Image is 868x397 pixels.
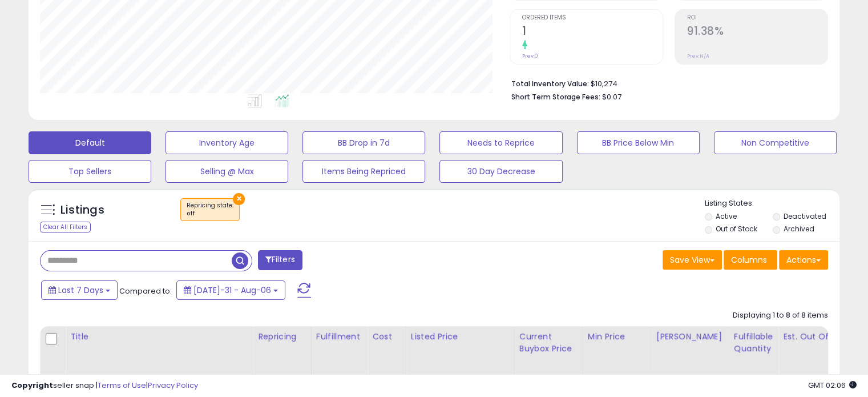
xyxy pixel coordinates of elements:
button: × [233,193,245,205]
div: Current Buybox Price [519,331,578,355]
h5: Listings [60,202,104,218]
label: Deactivated [783,211,826,221]
button: Last 7 Days [41,280,118,300]
a: Privacy Policy [148,380,198,391]
b: Short Term Storage Fees: [511,92,600,102]
button: Needs to Reprice [439,131,562,154]
span: Repricing state : [187,201,233,218]
div: [PERSON_NAME] [656,331,724,343]
button: Filters [258,250,302,270]
div: Title [70,331,248,343]
div: Fulfillable Quantity [734,331,773,355]
button: BB Drop in 7d [302,131,425,154]
h2: 91.38% [687,25,827,40]
button: Inventory Age [165,131,288,154]
button: Actions [779,250,828,270]
li: $10,274 [511,76,819,90]
div: off [187,210,233,218]
a: Terms of Use [98,380,146,391]
span: Columns [731,254,767,266]
div: Listed Price [411,331,510,343]
div: Fulfillment [316,331,362,343]
div: Repricing [258,331,306,343]
button: Default [29,131,151,154]
button: Columns [724,250,777,270]
button: 30 Day Decrease [439,160,562,183]
small: Prev: 0 [522,53,538,59]
div: Clear All Filters [40,222,91,232]
label: Archived [783,224,814,234]
button: BB Price Below Min [577,131,700,154]
button: Non Competitive [714,131,837,154]
label: Active [716,211,737,221]
span: Compared to: [119,286,172,296]
span: $0.07 [602,91,621,102]
div: Min Price [588,331,647,343]
small: Prev: N/A [687,53,709,59]
label: Out of Stock [716,224,757,234]
button: Top Sellers [29,160,151,183]
span: [DATE]-31 - Aug-06 [193,284,271,296]
span: Ordered Items [522,15,663,21]
span: 2025-08-14 02:06 GMT [808,380,857,391]
button: Selling @ Max [165,160,288,183]
div: Displaying 1 to 8 of 8 items [733,310,828,321]
span: Last 7 Days [58,284,103,296]
div: seller snap | | [11,380,198,391]
button: [DATE]-31 - Aug-06 [176,280,285,300]
b: Total Inventory Value: [511,79,589,89]
span: ROI [687,15,827,21]
div: Cost [372,331,401,343]
h2: 1 [522,25,663,40]
button: Items Being Repriced [302,160,425,183]
button: Save View [663,250,722,270]
p: Listing States: [705,198,839,209]
strong: Copyright [11,380,53,391]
